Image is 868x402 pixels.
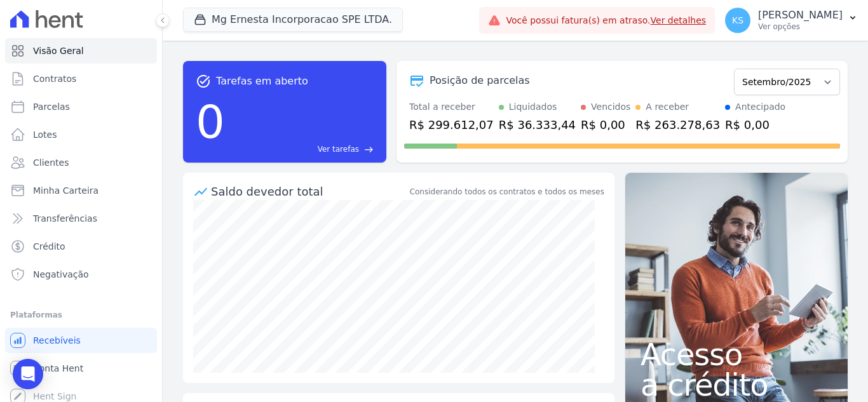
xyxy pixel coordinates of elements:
[499,116,576,133] div: R$ 36.333,44
[33,212,97,225] span: Transferências
[33,184,98,197] span: Minha Carteira
[33,240,65,253] span: Crédito
[409,116,494,133] div: R$ 299.612,07
[33,44,84,57] span: Visão Geral
[506,14,706,27] span: Você possui fatura(s) em atraso.
[732,16,743,25] span: KS
[211,183,407,200] div: Saldo devedor total
[33,362,83,375] span: Conta Hent
[5,206,157,231] a: Transferências
[409,100,494,114] div: Total a receber
[5,356,157,381] a: Conta Hent
[183,8,403,32] button: Mg Ernesta Incorporacao SPE LTDA.
[10,307,152,323] div: Plataformas
[33,72,76,85] span: Contratos
[5,328,157,353] a: Recebíveis
[5,122,157,147] a: Lotes
[230,144,374,155] a: Ver tarefas east
[5,94,157,119] a: Parcelas
[715,3,868,38] button: KS [PERSON_NAME] Ver opções
[5,178,157,203] a: Minha Carteira
[33,100,70,113] span: Parcelas
[318,144,359,155] span: Ver tarefas
[5,38,157,64] a: Visão Geral
[5,150,157,175] a: Clientes
[364,145,374,154] span: east
[33,268,89,281] span: Negativação
[581,116,630,133] div: R$ 0,00
[410,186,604,198] div: Considerando todos os contratos e todos os meses
[591,100,630,114] div: Vencidos
[509,100,557,114] div: Liquidados
[196,89,225,155] div: 0
[196,74,211,89] span: task_alt
[33,334,81,347] span: Recebíveis
[646,100,689,114] div: A receber
[635,116,720,133] div: R$ 263.278,63
[430,73,530,88] div: Posição de parcelas
[725,116,785,133] div: R$ 0,00
[33,156,69,169] span: Clientes
[5,234,157,259] a: Crédito
[641,339,832,370] span: Acesso
[651,15,707,25] a: Ver detalhes
[758,22,843,32] p: Ver opções
[216,74,308,89] span: Tarefas em aberto
[5,66,157,91] a: Contratos
[641,370,832,400] span: a crédito
[33,128,57,141] span: Lotes
[735,100,785,114] div: Antecipado
[13,359,43,389] div: Open Intercom Messenger
[758,9,843,22] p: [PERSON_NAME]
[5,262,157,287] a: Negativação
